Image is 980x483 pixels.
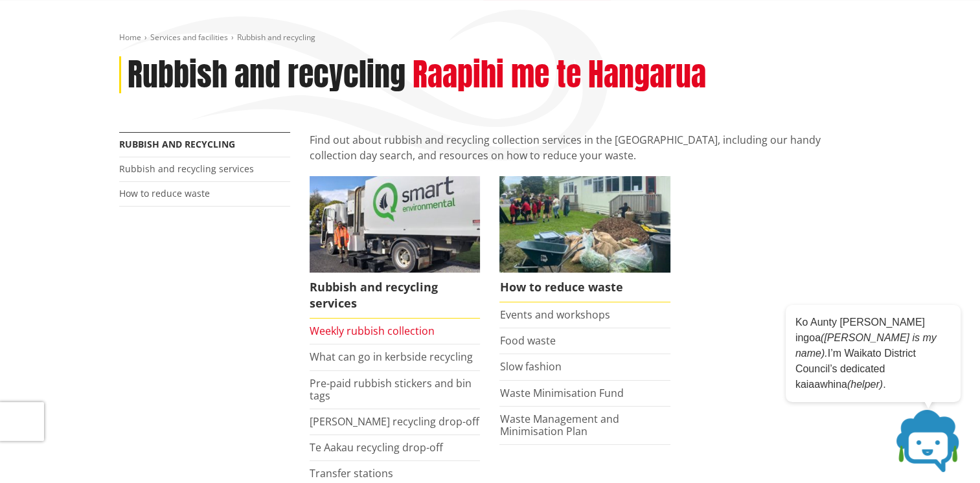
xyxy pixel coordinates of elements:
a: Events and workshops [499,308,610,322]
a: What can go in kerbside recycling [310,350,473,364]
p: Ko Aunty [PERSON_NAME] ingoa I’m Waikato District Council’s dedicated kaiaawhina . [795,315,951,392]
a: Weekly rubbish collection [310,324,435,338]
a: Waste Minimisation Fund [499,386,623,400]
a: Transfer stations [310,466,393,480]
span: Rubbish and recycling [237,32,315,43]
h2: Raapihi me te Hangarua [413,56,706,94]
h1: Rubbish and recycling [128,56,405,94]
a: Slow fashion [499,359,561,374]
span: How to reduce waste [499,273,670,302]
em: (helper) [847,379,883,390]
p: Find out about rubbish and recycling collection services in the [GEOGRAPHIC_DATA], including our ... [310,132,861,163]
span: Rubbish and recycling services [310,273,481,319]
img: Reducing waste [499,176,670,272]
a: Rubbish and recycling [119,138,235,150]
a: Food waste [499,333,555,348]
a: [PERSON_NAME] recycling drop-off [310,414,479,429]
a: How to reduce waste [119,187,210,199]
a: Waste Management and Minimisation Plan [499,412,619,438]
a: Rubbish and recycling services [310,176,481,319]
a: How to reduce waste [499,176,670,302]
a: Home [119,32,141,43]
nav: breadcrumb [119,32,861,43]
a: Services and facilities [150,32,228,43]
em: ([PERSON_NAME] is my name). [795,332,937,359]
a: Rubbish and recycling services [119,163,254,175]
a: Te Aakau recycling drop-off [310,440,443,455]
a: Pre-paid rubbish stickers and bin tags [310,376,472,403]
img: Rubbish and recycling services [310,176,481,272]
